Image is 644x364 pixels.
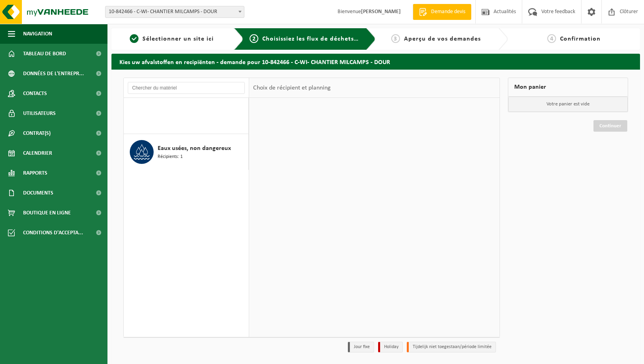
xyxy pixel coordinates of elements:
strong: [PERSON_NAME] [361,9,401,15]
span: 1 [130,34,139,43]
span: Boutique en ligne [23,203,71,223]
div: Choix de récipient et planning [249,78,335,98]
span: Boue grasse, contenant des produits d'origine animale, catégorie 3 (agriculture, distribution, in... [158,107,246,117]
a: Continuer [593,120,627,132]
span: Demande devis [429,8,467,16]
span: 10-842466 - C-WI- CHANTIER MILCAMPS - DOUR [105,6,244,18]
p: Votre panier est vide [508,97,628,112]
span: Contacts [23,84,47,103]
span: Récipients: 1 [158,117,183,125]
button: Eaux usées, non dangereux Récipients: 1 [124,134,249,170]
span: Contrat(s) [23,123,51,143]
input: Chercher du matériel [128,82,245,94]
span: Utilisateurs [23,103,56,123]
h2: Kies uw afvalstoffen en recipiënten - demande pour 10-842466 - C-WI- CHANTIER MILCAMPS - DOUR [111,54,640,69]
span: Conditions d'accepta... [23,223,83,243]
iframe: chat widget [4,346,133,364]
span: Choisissiez les flux de déchets et récipients [262,36,395,42]
span: Confirmation [560,36,601,42]
span: 3 [391,34,400,43]
div: Mon panier [508,78,628,97]
span: Navigation [23,24,52,44]
span: Aperçu de vos demandes [404,36,481,42]
a: 1Sélectionner un site ici [115,34,228,44]
span: Récipients: 1 [158,153,183,161]
span: 4 [547,34,556,43]
span: Tableau de bord [23,44,66,64]
span: Eaux usées, non dangereux [158,144,231,153]
a: Demande devis [413,4,471,20]
span: Données de l'entrepr... [23,64,84,84]
button: Boue grasse, contenant des produits d'origine animale, catégorie 3 (agriculture, distribution, in... [124,98,249,134]
span: Sélectionner un site ici [142,36,214,42]
span: 2 [250,34,258,43]
li: Holiday [378,342,403,352]
span: Calendrier [23,143,52,163]
li: Tijdelijk niet toegestaan/période limitée [407,342,496,352]
span: Documents [23,183,53,203]
span: Rapports [23,163,47,183]
li: Jour fixe [348,342,374,352]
